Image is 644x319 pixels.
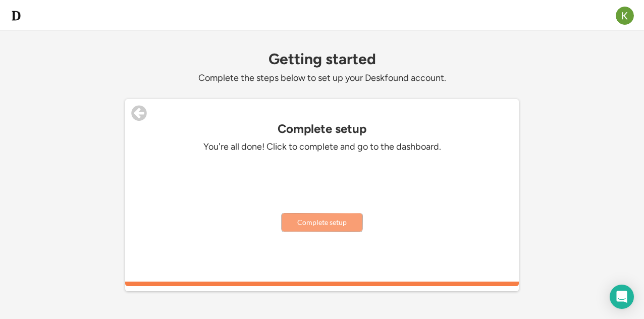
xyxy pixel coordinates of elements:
div: Complete the steps below to set up your Deskfound account. [125,72,519,84]
div: Getting started [125,51,519,67]
div: Open Intercom Messenger [610,285,634,309]
img: ACg8ocLE7V5TVGlSD5p7TR9EKx9NJm-WzmrD_qhQEcuBNvx_z3k1Qw=s96-c [616,7,634,25]
div: 100% [127,282,517,286]
div: Complete setup [125,122,519,136]
div: You're all done! Click to complete and go to the dashboard. [171,141,473,153]
img: d-whitebg.png [10,10,22,22]
button: Complete setup [282,213,362,232]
